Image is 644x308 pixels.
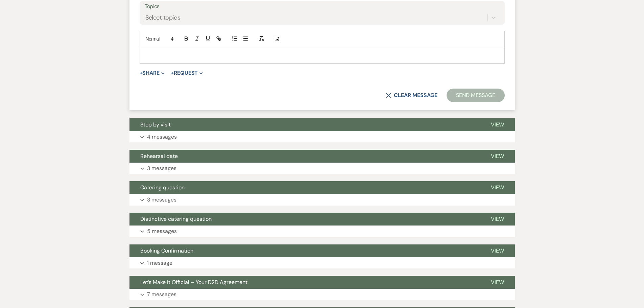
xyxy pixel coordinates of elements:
button: 4 messages [129,131,515,143]
button: Rehearsal date [129,150,480,163]
span: View [491,279,504,286]
span: Distinctive catering question [140,215,212,222]
p: 7 messages [147,290,176,299]
button: 3 messages [129,194,515,206]
button: Share [140,70,165,76]
button: View [480,244,515,257]
button: 7 messages [129,289,515,300]
div: Select topics [145,13,181,22]
button: Clear message [386,93,437,98]
button: View [480,118,515,131]
button: View [480,150,515,163]
span: Let’s Make It Official – Your D2D Agreement [140,279,247,286]
span: Booking Confirmation [140,247,193,254]
p: 5 messages [147,227,177,236]
span: Rehearsal date [140,152,178,160]
span: View [491,247,504,254]
button: View [480,213,515,226]
p: 4 messages [147,133,177,141]
span: View [491,215,504,222]
button: Request [171,70,203,76]
button: View [480,181,515,194]
button: Send Message [447,89,504,102]
button: Stop by visit [129,118,480,131]
span: View [491,121,504,128]
button: 5 messages [129,226,515,237]
button: 1 message [129,257,515,269]
span: View [491,152,504,160]
span: Stop by visit [140,121,171,128]
span: + [140,70,143,76]
button: Catering question [129,181,480,194]
label: Topics [145,2,500,11]
button: 3 messages [129,163,515,174]
button: Let’s Make It Official – Your D2D Agreement [129,276,480,289]
p: 1 message [147,259,172,267]
span: Catering question [140,184,185,191]
span: + [171,70,174,76]
button: View [480,276,515,289]
span: View [491,184,504,191]
button: Distinctive catering question [129,213,480,226]
p: 3 messages [147,195,176,204]
p: 3 messages [147,164,176,173]
button: Booking Confirmation [129,244,480,257]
